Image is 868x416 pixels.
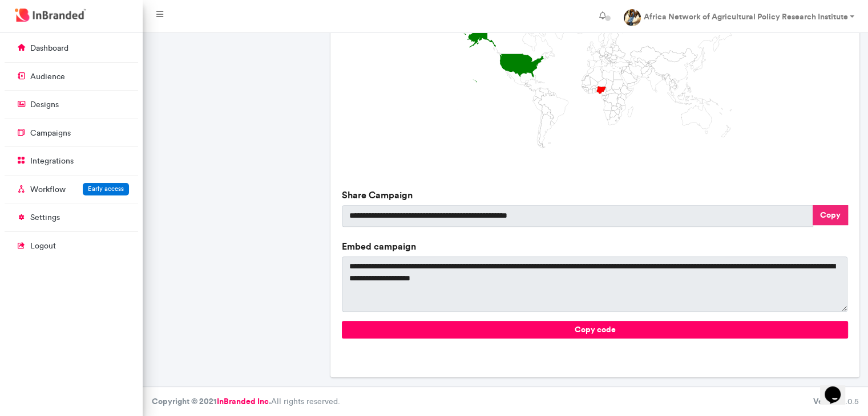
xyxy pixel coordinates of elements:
[5,206,138,228] a: settings
[5,122,138,144] a: campaigns
[342,321,847,338] button: Copy code
[88,185,124,193] span: Early access
[30,240,56,252] p: logout
[30,212,60,223] p: settings
[342,241,847,252] h6: Embed campaign
[152,396,271,406] strong: Copyright © 2021 .
[820,370,857,405] iframe: chat widget
[615,5,863,27] a: Africa Network of Agricultural Policy Research Institute
[30,128,71,139] p: campaigns
[813,396,841,406] b: Version
[5,37,138,59] a: dashboard
[643,11,847,22] strong: Africa Network of Agricultural Policy Research Institute
[5,150,138,172] a: integrations
[624,9,641,26] img: profile dp
[5,178,138,200] a: WorkflowEarly access
[30,99,59,111] p: designs
[217,396,269,406] a: InBranded Inc
[30,156,74,167] p: integrations
[813,396,859,407] div: 3.0.5
[5,93,138,115] a: designs
[813,205,848,225] button: Copy
[30,184,66,195] p: Workflow
[5,66,138,87] a: audience
[12,6,89,25] img: InBranded Logo
[30,71,65,83] p: audience
[342,190,847,201] h6: Share Campaign
[30,43,68,54] p: dashboard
